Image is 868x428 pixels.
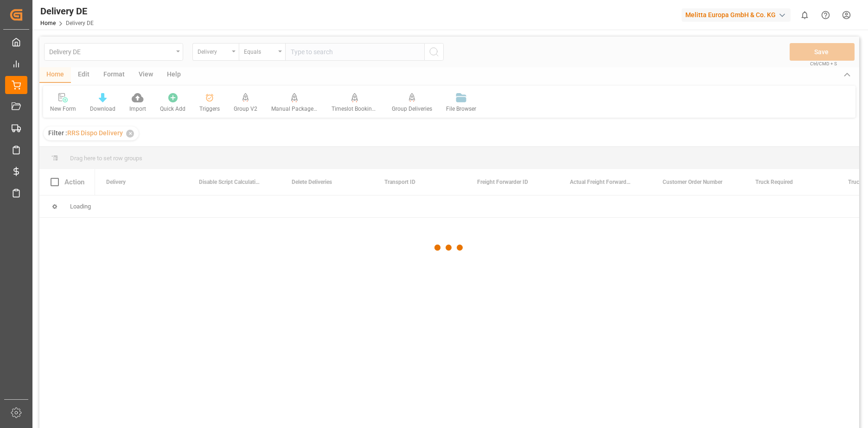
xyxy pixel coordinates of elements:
div: Delivery DE [40,4,94,18]
div: Melitta Europa GmbH & Co. KG [682,8,791,22]
button: Melitta Europa GmbH & Co. KG [682,6,794,24]
button: show 0 new notifications [794,5,815,25]
button: Help Center [815,5,836,25]
a: Home [40,20,56,26]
